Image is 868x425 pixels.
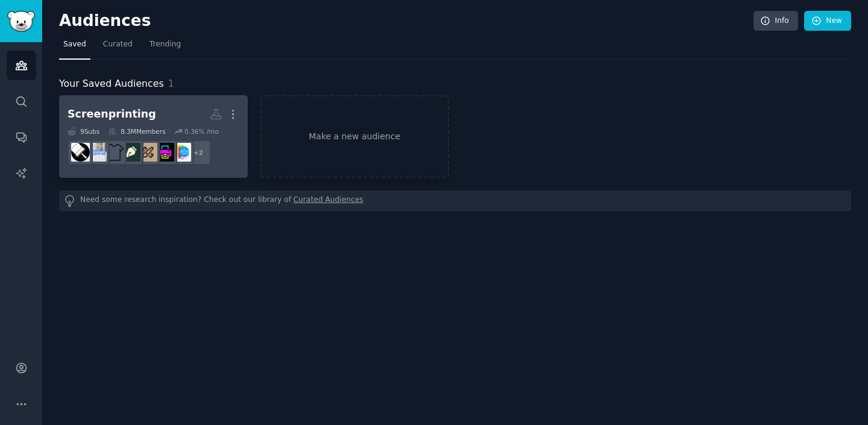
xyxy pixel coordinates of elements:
span: 1 [168,78,174,89]
a: Trending [145,35,185,60]
div: Screenprinting [68,107,156,122]
img: CommercialPrinting [172,143,191,162]
a: Curated Audiences [294,195,363,207]
a: Info [753,11,798,31]
span: Trending [149,39,181,50]
a: New [804,11,851,31]
img: streetwearstartup [88,143,107,162]
img: heatpress [105,143,124,162]
span: Saved [63,39,86,50]
a: Make a new audience [260,95,449,178]
div: 9 Sub s [68,127,99,136]
div: + 2 [186,140,211,165]
img: graphic_design [122,143,140,162]
div: 8.3M Members [108,127,165,136]
a: Screenprinting9Subs8.3MMembers0.36% /mo+2CommercialPrintingprintersPrintinggraphic_designheatpres... [59,95,248,178]
img: printmaking [71,143,90,162]
span: Your Saved Audiences [59,77,164,92]
div: Need some research inspiration? Check out our library of [59,190,851,212]
h2: Audiences [59,11,753,31]
a: Curated [99,35,137,60]
img: Printing [139,143,157,162]
img: GummySearch logo [7,11,35,32]
a: Saved [59,35,90,60]
img: printers [156,143,174,162]
span: Curated [103,39,133,50]
div: 0.36 % /mo [184,127,219,136]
